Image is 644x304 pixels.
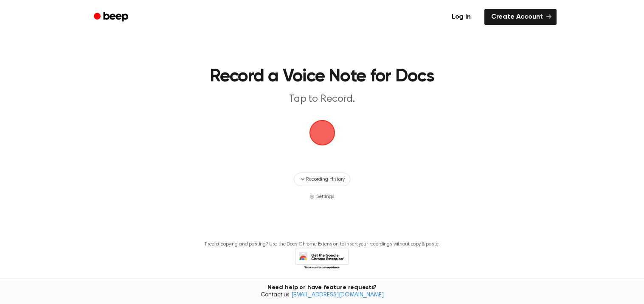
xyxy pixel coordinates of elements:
a: [EMAIL_ADDRESS][DOMAIN_NAME] [291,292,384,298]
button: Settings [309,193,335,201]
a: Beep [88,9,136,25]
button: Recording History [294,173,350,186]
span: Contact us [5,292,639,299]
a: Create Account [484,9,557,25]
span: Recording History [306,176,344,183]
p: Tired of copying and pasting? Use the Docs Chrome Extension to insert your recordings without cop... [205,241,440,248]
img: Beep Logo [309,120,335,145]
h1: Record a Voice Note for Docs [105,68,540,86]
span: Settings [316,193,335,201]
p: Tap to Record. [159,92,485,106]
a: Log in [443,7,479,27]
